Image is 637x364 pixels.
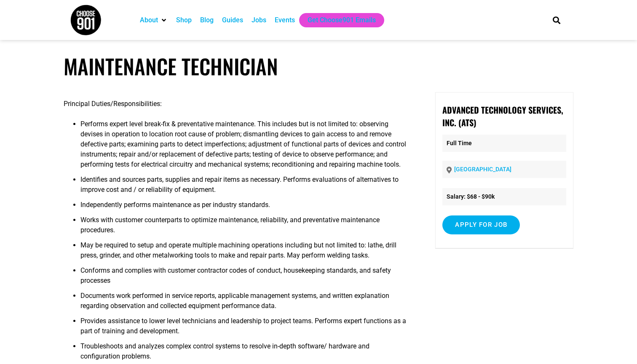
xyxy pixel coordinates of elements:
div: About [136,13,172,27]
li: Identifies and sources parts, supplies and repair items as necessary. Performs evaluations of alt... [80,175,410,200]
a: [GEOGRAPHIC_DATA] [454,166,511,173]
div: Search [550,13,564,27]
a: Shop [176,15,192,25]
strong: Advanced Technology Services, Inc. (ATS) [442,104,563,129]
a: About [140,15,158,25]
h1: Maintenance Technician [64,54,573,79]
a: Events [275,15,295,25]
a: Get Choose901 Emails [308,15,376,25]
li: May be required to setup and operate multiple machining operations including but not limited to: ... [80,240,410,266]
p: Full Time [442,135,566,152]
li: Independently performs maintenance as per industry standards. [80,200,410,215]
li: Salary: $68 - $90k [442,188,566,205]
li: Conforms and complies with customer contractor codes of conduct, housekeeping standards, and safe... [80,266,410,291]
nav: Main nav [136,13,538,27]
p: Principal Duties/Responsibilities: [64,99,410,109]
li: Documents work performed in service reports, applicable management systems, and written explanati... [80,291,410,316]
a: Blog [200,15,214,25]
input: Apply for job [442,215,520,234]
a: Jobs [252,15,266,25]
li: Provides assistance to lower level technicians and leadership to project teams. Performs expert f... [80,316,410,341]
li: Works with customer counterparts to optimize maintenance, reliability, and preventative maintenan... [80,215,410,240]
a: Guides [222,15,243,25]
li: Performs expert level break-fix & preventative maintenance. This includes but is not limited to: ... [80,119,410,175]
